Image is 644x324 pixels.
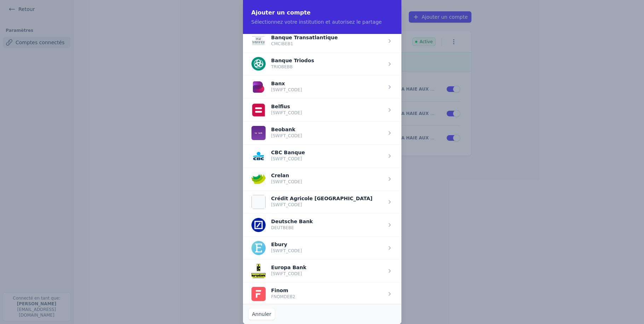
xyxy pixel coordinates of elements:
button: Belfius [SWIFT_CODE] [251,103,302,117]
p: Belfius [271,104,302,109]
button: Banx [SWIFT_CODE] [251,80,302,94]
p: Beobank [271,127,302,132]
p: Banque Transatlantique [271,35,338,40]
button: Crelan [SWIFT_CODE] [251,172,302,186]
p: Ebury [271,242,302,247]
p: Sélectionnez votre institution et autorisez le partage [251,18,393,25]
p: Europa Bank [271,265,307,270]
p: Crelan [271,173,302,178]
button: Annuler [249,308,275,320]
h2: Ajouter un compte [251,8,393,17]
p: Finom [271,288,295,293]
button: Beobank [SWIFT_CODE] [251,126,302,140]
button: Finom FNOMDEB2 [251,287,295,301]
button: Crédit Agricole [GEOGRAPHIC_DATA] [SWIFT_CODE] [251,195,373,209]
p: Crédit Agricole [GEOGRAPHIC_DATA] [271,196,373,201]
p: Deutsche Bank [271,219,313,224]
button: Banque Transatlantique CMCIBEB1 [251,34,338,48]
button: Banque Triodos TRIOBEBB [251,57,314,71]
p: Banx [271,81,302,86]
p: CBC Banque [271,150,305,155]
button: Europa Bank [SWIFT_CODE] [251,264,307,278]
p: Banque Triodos [271,58,314,63]
button: CBC Banque [SWIFT_CODE] [251,149,305,163]
button: Deutsche Bank DEUTBEBE [251,218,313,232]
button: Ebury [SWIFT_CODE] [251,241,302,255]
